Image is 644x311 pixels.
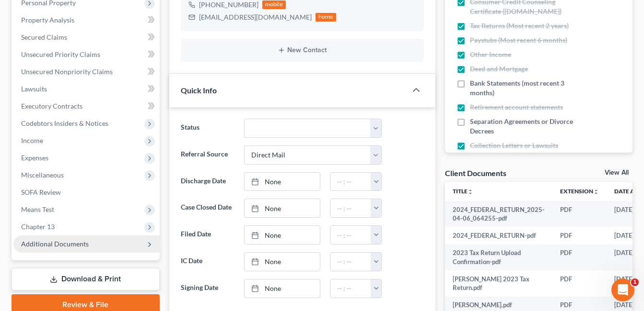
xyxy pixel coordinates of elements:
[245,199,320,217] a: None
[330,199,371,217] input: -- : --
[176,225,239,244] label: Filed Date
[470,64,528,74] span: Deed and Mortgage
[330,279,371,298] input: -- : --
[330,253,371,271] input: -- : --
[593,189,599,195] i: unfold_more
[21,205,54,213] span: Means Test
[245,253,320,271] a: None
[13,63,160,80] a: Unsecured Nonpriority Claims
[176,252,239,271] label: IC Date
[21,119,108,127] span: Codebtors Insiders & Notices
[176,199,239,218] label: Case Closed Date
[13,184,160,201] a: SOFA Review
[21,188,61,196] span: SOFA Review
[21,240,89,248] span: Additional Documents
[631,278,639,286] span: 1
[560,188,599,195] a: Extensionunfold_more
[21,33,67,41] span: Secured Claims
[13,46,160,63] a: Unsecured Priority Claims
[245,279,320,298] a: None
[13,98,160,115] a: Executory Contracts
[13,80,160,98] a: Lawsuits
[21,85,47,93] span: Lawsuits
[470,102,563,112] span: Retirement account statements
[552,270,607,297] td: PDF
[199,12,312,22] div: [EMAIL_ADDRESS][DOMAIN_NAME]
[605,169,629,176] a: View All
[188,46,416,54] button: New Contact
[552,227,607,244] td: PDF
[445,270,552,297] td: [PERSON_NAME] 2023 Tax Return.pdf
[262,0,286,9] div: mobile
[12,268,160,290] a: Download & Print
[176,279,239,298] label: Signing Date
[21,102,82,110] span: Executory Contracts
[470,117,577,136] span: Separation Agreements or Divorce Decrees
[470,50,511,59] span: Other Income
[445,244,552,271] td: 2023 Tax Return Upload Confirmation-pdf
[470,35,567,45] span: Paystubs (Most recent 6 months)
[552,244,607,271] td: PDF
[13,11,160,29] a: Property Analysis
[453,188,473,195] a: Titleunfold_more
[245,226,320,244] a: None
[445,201,552,227] td: 2024_FEDERAL_RETURN_2025-04-06_064255-pdf
[21,67,113,76] span: Unsecured Nonpriority Claims
[21,16,74,24] span: Property Analysis
[470,78,577,98] span: Bank Statements (most recent 3 months)
[552,201,607,227] td: PDF
[470,21,569,31] span: Tax Returns (Most recent 2 years)
[330,226,371,244] input: -- : --
[470,141,558,150] span: Collection Letters or Lawsuits
[445,227,552,244] td: 2024_FEDERAL_RETURN-pdf
[330,173,371,191] input: -- : --
[21,136,43,144] span: Income
[445,168,506,178] div: Client Documents
[176,172,239,191] label: Discharge Date
[245,173,320,191] a: None
[181,86,217,95] span: Quick Info
[21,154,48,162] span: Expenses
[21,50,100,58] span: Unsecured Priority Claims
[611,278,634,301] iframe: Intercom live chat
[176,145,239,165] label: Referral Source
[468,189,473,195] i: unfold_more
[13,29,160,46] a: Secured Claims
[176,119,239,138] label: Status
[316,13,337,22] div: home
[21,222,55,231] span: Chapter 13
[21,171,64,179] span: Miscellaneous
